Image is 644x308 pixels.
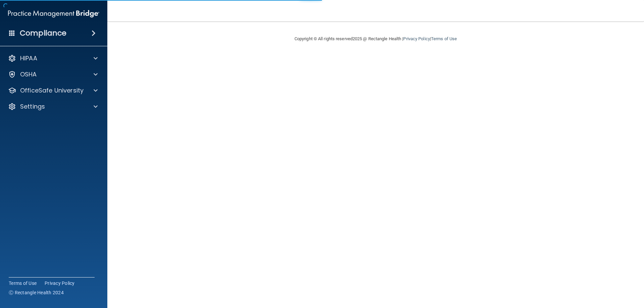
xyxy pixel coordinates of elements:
a: Privacy Policy [45,280,75,287]
a: OSHA [8,70,98,78]
p: Settings [20,103,45,111]
a: Privacy Policy [403,36,430,41]
p: HIPAA [20,54,37,62]
p: OfficeSafe University [20,86,84,95]
span: Ⓒ Rectangle Health 2024 [9,289,64,296]
a: OfficeSafe University [8,86,98,95]
a: HIPAA [8,54,98,62]
h4: Compliance [20,28,66,38]
a: Terms of Use [9,280,37,287]
a: Settings [8,103,98,111]
div: Copyright © All rights reserved 2025 @ Rectangle Health | | [253,28,498,50]
p: OSHA [20,70,37,78]
img: PMB logo [8,7,99,20]
a: Terms of Use [431,36,457,41]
